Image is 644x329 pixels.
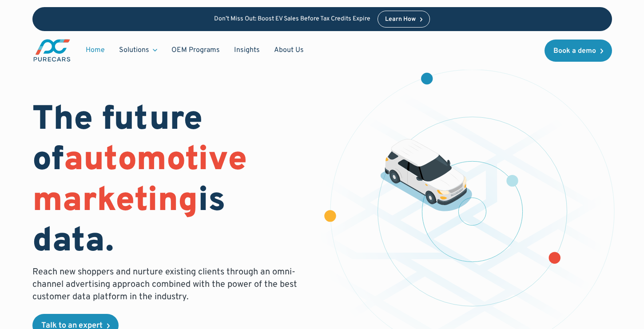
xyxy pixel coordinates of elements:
img: illustration of a vehicle [380,139,472,212]
div: Solutions [112,42,164,59]
a: Insights [227,42,267,59]
h1: The future of is data. [32,100,312,262]
img: purecars logo [32,38,72,63]
p: Don’t Miss Out: Boost EV Sales Before Tax Credits Expire [214,16,370,23]
p: Reach new shoppers and nurture existing clients through an omni-channel advertising approach comb... [32,266,302,303]
a: OEM Programs [164,42,227,59]
div: Solutions [119,45,149,55]
span: automotive marketing [32,139,247,222]
a: Book a demo [545,40,612,62]
a: Learn How [378,11,430,28]
div: Book a demo [553,48,596,55]
a: Home [79,42,112,59]
div: Learn How [385,16,416,23]
a: About Us [267,42,311,59]
a: main [32,38,72,63]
